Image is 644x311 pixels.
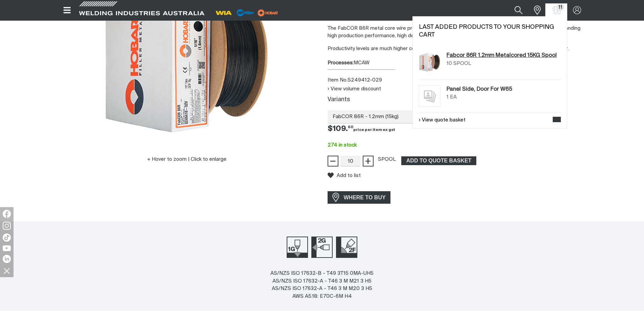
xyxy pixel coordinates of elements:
sup: 60 [348,125,353,129]
span: FabCOR 86R - 1.2mm (15kg) [328,113,432,121]
h2: Last added products to your shopping cart [419,23,561,39]
div: Price [322,124,593,135]
div: AS/NZS ISO 17632-B - T49 3T15 0MA-UH5 AS/NZS ISO 17632-A - T46 3 M M21 3 H5 AS/NZS ISO 17632-A - ... [270,270,374,300]
button: Search products [507,3,530,18]
div: SPOOL [378,156,396,163]
a: View quote basket [419,116,466,124]
img: No image for this product [419,85,440,107]
span: Add to list [337,173,361,178]
button: Add to list [328,172,361,178]
a: Panel Side, Door For W65 [447,85,512,93]
button: Add Fabcor 86R 1.2mm Metalcored 15KG Spool to the shopping cart [401,156,476,165]
a: Fabcor 86R 1.2mm Metalcored 15KG Spool [447,51,557,60]
img: Welding Position 1G [287,237,308,258]
span: 11 [556,4,564,11]
a: miller [256,10,280,15]
img: Fabcor 86R 1.2mm Metalcored 15KG Spool [419,51,440,73]
strong: Processes: [328,60,354,65]
a: WHERE TO BUY [328,191,391,204]
span: − [330,155,336,167]
img: Instagram [3,222,11,230]
img: Welding Position 2F [336,237,357,258]
p: Productivity levels are much higher compared to solid wires allowing operators to complete jobs q... [328,45,587,53]
input: Product name or item number... [499,3,530,18]
img: TikTok [3,234,11,242]
a: Shopping cart (11 product(s)) [551,6,562,14]
img: Facebook [3,210,11,218]
img: LinkedIn [3,255,11,263]
span: $109. [328,125,395,133]
img: miller [256,8,280,18]
p: The FabCOR 86R metal core wire provides so many benefits including, virtually no slag coverage, o... [328,25,587,40]
span: + [365,155,371,167]
img: hide socials [1,265,13,276]
img: YouTube [3,245,11,251]
span: 274 in stock [328,142,357,148]
label: Variants [328,97,350,103]
button: View volume discount [328,86,381,92]
span: 1 [447,94,449,99]
div: Item No. S249412-029 [328,76,587,84]
span: ADD TO QUOTE BASKET [402,156,476,165]
button: Hover to zoom | Click to enlarge [143,155,231,163]
div: MCAW [328,59,587,67]
img: Welding Position 2G [311,237,333,258]
div: SPOOL [453,60,471,68]
div: EA [450,93,457,101]
span: 10 [447,61,452,66]
span: WHERE TO BUY [339,192,390,203]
